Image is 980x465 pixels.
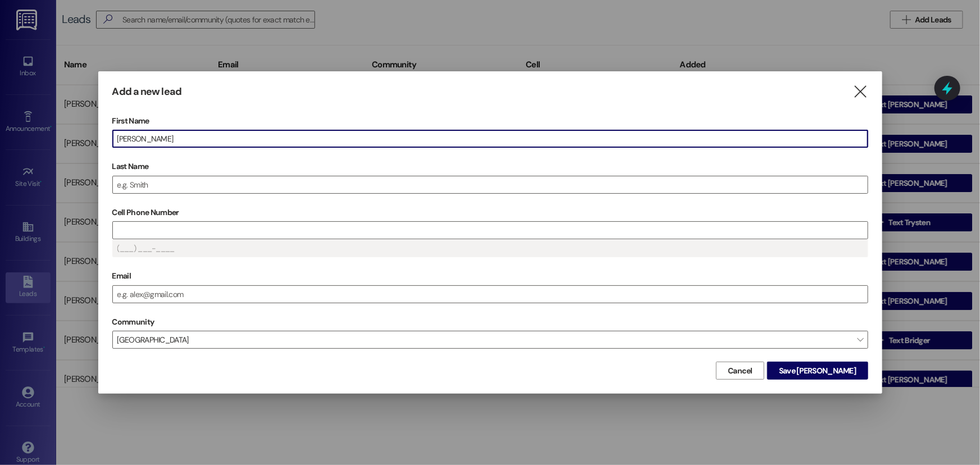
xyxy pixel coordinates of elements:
h3: Add a new lead [112,85,181,98]
i:  [853,86,868,98]
input: e.g. Smith [113,176,868,193]
span: Cancel [728,365,753,377]
span: [GEOGRAPHIC_DATA] [112,331,868,349]
label: First Name [112,112,868,130]
label: Email [112,267,868,285]
input: e.g. Alex [113,130,868,147]
span: Save [PERSON_NAME] [779,365,856,377]
label: Cell Phone Number [112,204,868,221]
input: e.g. alex@gmail.com [113,286,868,303]
label: Last Name [112,158,868,175]
button: Cancel [716,362,764,380]
button: Save [PERSON_NAME] [767,362,868,380]
label: Community [112,313,154,331]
